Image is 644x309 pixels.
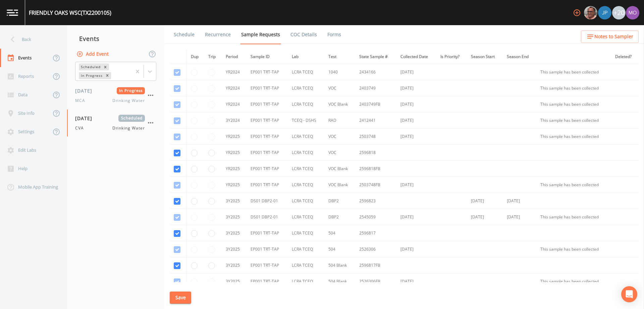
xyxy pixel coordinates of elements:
td: 3Y2025 [222,193,247,209]
th: Season Start [467,50,503,64]
span: Notes to Sampler [594,33,633,41]
td: EP001 TRT-TAP [247,96,288,112]
td: DBP2 [324,193,355,209]
td: 2596817 [355,225,396,241]
th: Dup [186,50,204,64]
td: [DATE] [396,273,436,290]
a: Sample Requests [240,25,281,44]
div: FRIENDLY OAKS WSC (TX2200105) [29,9,111,17]
th: Period [222,50,247,64]
span: Drinking Water [112,125,145,131]
td: TCEQ - DSHS [288,112,324,128]
th: Season End [503,50,536,64]
td: EP001 TRT-TAP [247,241,288,257]
td: 2526306 [355,241,396,257]
div: Open Intercom Messenger [621,286,637,302]
td: LCRA TCEQ [288,161,324,177]
td: [DATE] [396,96,436,112]
td: LCRA TCEQ [288,64,324,80]
td: [DATE] [467,193,503,209]
td: [DATE] [503,193,536,209]
img: 4e251478aba98ce068fb7eae8f78b90c [626,6,639,19]
td: YR2025 [222,128,247,145]
span: [DATE] [75,87,97,94]
td: This sample has been collected [536,128,611,145]
td: 1040 [324,64,355,80]
td: 2403749 [355,80,396,96]
td: This sample has been collected [536,96,611,112]
td: EP001 TRT-TAP [247,257,288,273]
td: 3Y2025 [222,209,247,225]
td: YR2024 [222,96,247,112]
td: LCRA TCEQ [288,177,324,193]
div: Mike Franklin [584,6,598,19]
span: In Progress [117,87,145,94]
td: VOC [324,145,355,161]
td: VOC Blank [324,96,355,112]
td: [DATE] [396,128,436,145]
td: 2596818FB [355,161,396,177]
td: LCRA TCEQ [288,209,324,225]
td: RAD [324,112,355,128]
td: 2412441 [355,112,396,128]
th: Test [324,50,355,64]
td: 3Y2024 [222,112,247,128]
td: YR2025 [222,161,247,177]
td: 2503748FB [355,177,396,193]
td: VOC [324,128,355,145]
img: 41241ef155101aa6d92a04480b0d0000 [598,6,611,19]
td: 2434166 [355,64,396,80]
img: e2d790fa78825a4bb76dcb6ab311d44c [584,6,597,19]
td: This sample has been collected [536,241,611,257]
td: LCRA TCEQ [288,273,324,290]
td: 504 [324,225,355,241]
div: In Progress [79,72,104,79]
a: [DATE]In ProgressMCADrinking Water [67,82,164,109]
td: [DATE] [396,80,436,96]
td: LCRA TCEQ [288,257,324,273]
td: YR2024 [222,64,247,80]
td: VOC Blank [324,161,355,177]
td: [DATE] [396,64,436,80]
td: LCRA TCEQ [288,241,324,257]
button: Save [170,292,191,304]
td: [DATE] [396,177,436,193]
th: Sample ID [247,50,288,64]
td: [DATE] [396,241,436,257]
span: Drinking Water [112,98,145,104]
td: EP001 TRT-TAP [247,177,288,193]
td: This sample has been collected [536,80,611,96]
td: This sample has been collected [536,273,611,290]
td: [DATE] [396,112,436,128]
div: Remove Scheduled [102,63,109,70]
th: Deleted? [611,50,639,64]
td: LCRA TCEQ [288,225,324,241]
a: Schedule [173,25,196,44]
div: Remove In Progress [104,72,111,79]
a: [DATE]ScheduledCVADrinking Water [67,109,164,137]
td: [DATE] [467,209,503,225]
td: LCRA TCEQ [288,145,324,161]
td: EP001 TRT-TAP [247,112,288,128]
td: 2503748 [355,128,396,145]
td: This sample has been collected [536,177,611,193]
td: 3Y2025 [222,257,247,273]
button: Notes to Sampler [581,31,639,43]
th: State Sample # [355,50,396,64]
button: Add Event [75,48,111,60]
td: LCRA TCEQ [288,193,324,209]
td: EP001 TRT-TAP [247,225,288,241]
td: 2526306FB [355,273,396,290]
div: Scheduled [79,63,102,70]
td: LCRA TCEQ [288,128,324,145]
a: COC Details [289,25,318,44]
td: EP001 TRT-TAP [247,64,288,80]
img: logo [7,9,18,16]
td: This sample has been collected [536,209,611,225]
div: Events [67,30,164,47]
td: [DATE] [503,209,536,225]
th: Collected Date [396,50,436,64]
td: 3Y2025 [222,273,247,290]
td: 504 Blank [324,257,355,273]
a: Forms [326,25,342,44]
